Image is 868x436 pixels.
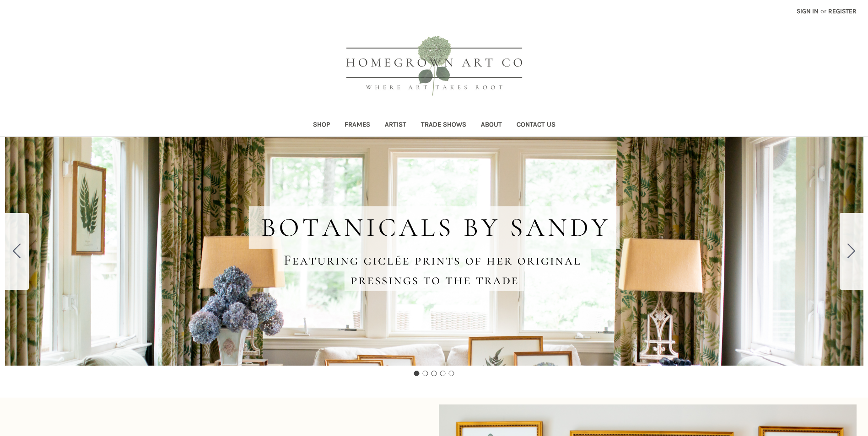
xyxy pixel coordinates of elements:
[449,371,454,376] button: Go to slide 5
[423,371,428,376] button: Go to slide 2
[377,114,414,137] a: Artist
[440,371,446,376] button: Go to slide 4
[414,114,474,137] a: Trade Shows
[5,213,29,290] button: Go to slide 5
[306,114,337,137] a: Shop
[431,371,437,376] button: Go to slide 3
[509,114,563,137] a: Contact Us
[840,213,863,290] button: Go to slide 2
[474,114,509,137] a: About
[414,371,420,376] button: Go to slide 1
[337,114,377,137] a: Frames
[331,26,537,108] img: HOMEGROWN ART CO
[819,6,827,16] span: or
